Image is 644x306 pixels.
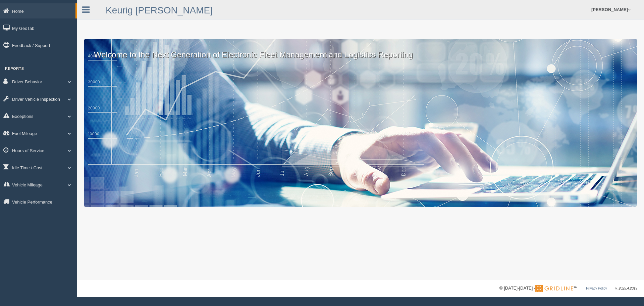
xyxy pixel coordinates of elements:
[84,39,637,60] p: Welcome to the Next Generation of Electronic Fleet Management and Logistics Reporting
[615,287,637,290] span: v. 2025.4.2019
[535,285,573,292] img: Gridline
[586,287,607,290] a: Privacy Policy
[106,5,213,15] a: Keurig [PERSON_NAME]
[499,285,637,292] div: © [DATE]-[DATE] - ™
